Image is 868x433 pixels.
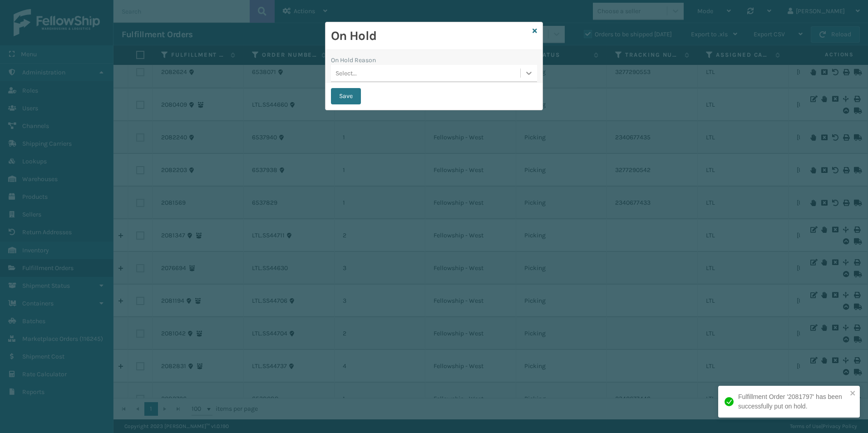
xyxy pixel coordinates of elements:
h2: On Hold [331,28,529,44]
button: Save [331,88,361,104]
button: close [850,389,856,398]
label: On Hold Reason [331,55,376,65]
div: Fulfillment Order '2081797' has been successfully put on hold. [738,392,847,411]
div: Select... [335,69,357,78]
